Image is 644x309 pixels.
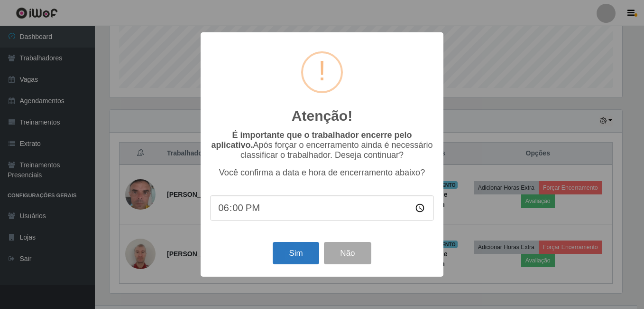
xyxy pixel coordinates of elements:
button: Sim [273,242,319,264]
b: É importante que o trabalhador encerre pelo aplicativo. [211,130,412,150]
p: Após forçar o encerramento ainda é necessário classificar o trabalhador. Deseja continuar? [210,130,434,160]
p: Você confirma a data e hora de encerramento abaixo? [210,168,434,178]
h2: Atenção! [292,107,352,125]
button: Não [324,242,371,264]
